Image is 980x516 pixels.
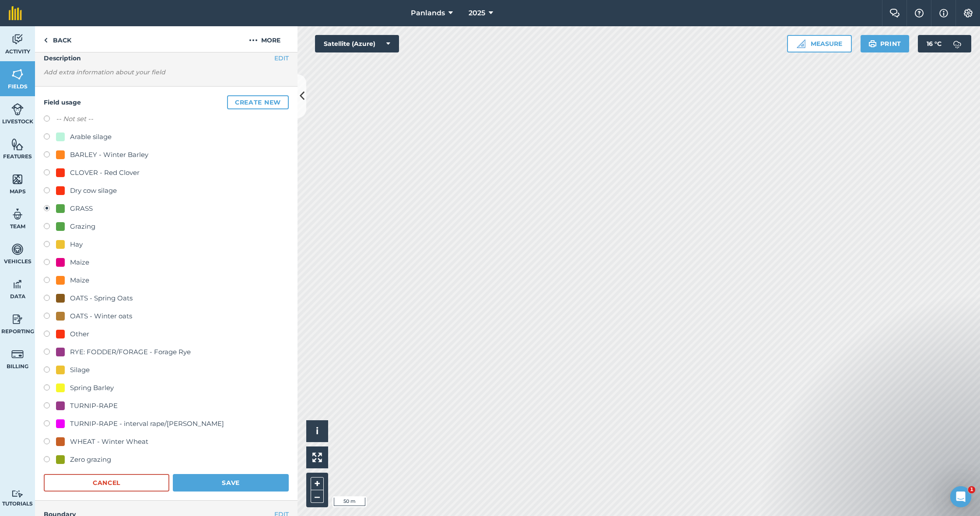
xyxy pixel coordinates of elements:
[70,436,148,447] div: WHEAT - Winter Wheat
[469,8,485,18] span: 2025
[70,275,89,286] div: Maize
[227,95,289,109] button: Create new
[948,35,966,52] img: svg+xml;base64,PD94bWwgdmVyc2lvbj0iMS4wIiBlbmNvZGluZz0idXRmLTgiPz4KPCEtLSBHZW5lcmF0b3I6IEFkb2JlIE...
[11,33,24,46] img: svg+xml;base64,PD94bWwgdmVyc2lvbj0iMS4wIiBlbmNvZGluZz0idXRmLTgiPz4KPCEtLSBHZW5lcmF0b3I6IEFkb2JlIE...
[11,138,24,151] img: svg+xml;base64,PHN2ZyB4bWxucz0iaHR0cDovL3d3dy53My5vcmcvMjAwMC9zdmciIHdpZHRoPSI1NiIgaGVpZ2h0PSI2MC...
[861,35,910,52] button: Print
[44,35,48,45] img: svg+xml;base64,PHN2ZyB4bWxucz0iaHR0cDovL3d3dy53My5vcmcvMjAwMC9zdmciIHdpZHRoPSI5IiBoZWlnaHQ9IjI0Ii...
[868,38,877,49] img: svg+xml;base64,PHN2ZyB4bWxucz0iaHR0cDovL3d3dy53My5vcmcvMjAwMC9zdmciIHdpZHRoPSIxOSIgaGVpZ2h0PSIyNC...
[914,9,924,17] img: A question mark icon
[70,401,118,411] div: TURNIP-RAPE
[70,347,191,357] div: RYE: FODDER/FORAGE - Forage Rye
[70,185,117,196] div: Dry cow silage
[306,420,328,442] button: i
[249,35,258,45] img: svg+xml;base64,PHN2ZyB4bWxucz0iaHR0cDovL3d3dy53My5vcmcvMjAwMC9zdmciIHdpZHRoPSIyMCIgaGVpZ2h0PSIyNC...
[11,173,24,186] img: svg+xml;base64,PHN2ZyB4bWxucz0iaHR0cDovL3d3dy53My5vcmcvMjAwMC9zdmciIHdpZHRoPSI1NiIgaGVpZ2h0PSI2MC...
[274,53,289,63] button: EDIT
[9,6,22,20] img: fieldmargin Logo
[11,208,24,221] img: svg+xml;base64,PD94bWwgdmVyc2lvbj0iMS4wIiBlbmNvZGluZz0idXRmLTgiPz4KPCEtLSBHZW5lcmF0b3I6IEFkb2JlIE...
[11,243,24,256] img: svg+xml;base64,PD94bWwgdmVyc2lvbj0iMS4wIiBlbmNvZGluZz0idXRmLTgiPz4KPCEtLSBHZW5lcmF0b3I6IEFkb2JlIE...
[44,53,289,63] h4: Description
[70,203,93,214] div: GRASS
[797,39,805,48] img: Ruler icon
[918,35,971,52] button: 16 °C
[315,35,399,52] button: Satellite (Azure)
[70,150,148,160] div: BARLEY - Winter Barley
[11,313,24,326] img: svg+xml;base64,PD94bWwgdmVyc2lvbj0iMS4wIiBlbmNvZGluZz0idXRmLTgiPz4KPCEtLSBHZW5lcmF0b3I6IEFkb2JlIE...
[11,348,24,361] img: svg+xml;base64,PD94bWwgdmVyc2lvbj0iMS4wIiBlbmNvZGluZz0idXRmLTgiPz4KPCEtLSBHZW5lcmF0b3I6IEFkb2JlIE...
[56,114,93,124] label: -- Not set --
[70,329,89,339] div: Other
[316,425,318,436] span: i
[311,490,324,503] button: –
[44,95,289,109] h4: Field usage
[312,453,322,462] img: Four arrows, one pointing top left, one top right, one bottom right and the last bottom left
[70,132,112,142] div: Arable silage
[927,35,941,52] span: 16 ° C
[11,103,24,116] img: svg+xml;base64,PD94bWwgdmVyc2lvbj0iMS4wIiBlbmNvZGluZz0idXRmLTgiPz4KPCEtLSBHZW5lcmF0b3I6IEFkb2JlIE...
[963,9,973,17] img: A cog icon
[35,26,80,52] a: Back
[11,490,24,498] img: svg+xml;base64,PD94bWwgdmVyc2lvbj0iMS4wIiBlbmNvZGluZz0idXRmLTgiPz4KPCEtLSBHZW5lcmF0b3I6IEFkb2JlIE...
[11,68,24,81] img: svg+xml;base64,PHN2ZyB4bWxucz0iaHR0cDovL3d3dy53My5vcmcvMjAwMC9zdmciIHdpZHRoPSI1NiIgaGVpZ2h0PSI2MC...
[70,167,140,178] div: CLOVER - Red Clover
[70,365,90,375] div: Silage
[44,474,169,492] button: Cancel
[950,486,971,507] iframe: Intercom live chat
[311,477,324,490] button: +
[70,454,111,465] div: Zero grazing
[70,293,133,303] div: OATS - Spring Oats
[70,221,95,232] div: Grazing
[939,8,948,18] img: svg+xml;base64,PHN2ZyB4bWxucz0iaHR0cDovL3d3dy53My5vcmcvMjAwMC9zdmciIHdpZHRoPSIxNyIgaGVpZ2h0PSIxNy...
[70,383,114,393] div: Spring Barley
[173,474,289,492] button: Save
[44,68,165,76] em: Add extra information about your field
[968,486,975,493] span: 1
[70,311,132,321] div: OATS - Winter oats
[70,239,83,250] div: Hay
[787,35,852,52] button: Measure
[70,418,224,429] div: TURNIP-RAPE - interval rape/[PERSON_NAME]
[889,9,900,17] img: Two speech bubbles overlapping with the left bubble in the forefront
[11,278,24,291] img: svg+xml;base64,PD94bWwgdmVyc2lvbj0iMS4wIiBlbmNvZGluZz0idXRmLTgiPz4KPCEtLSBHZW5lcmF0b3I6IEFkb2JlIE...
[70,257,89,268] div: Maize
[411,8,445,18] span: Panlands
[232,26,297,52] button: More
